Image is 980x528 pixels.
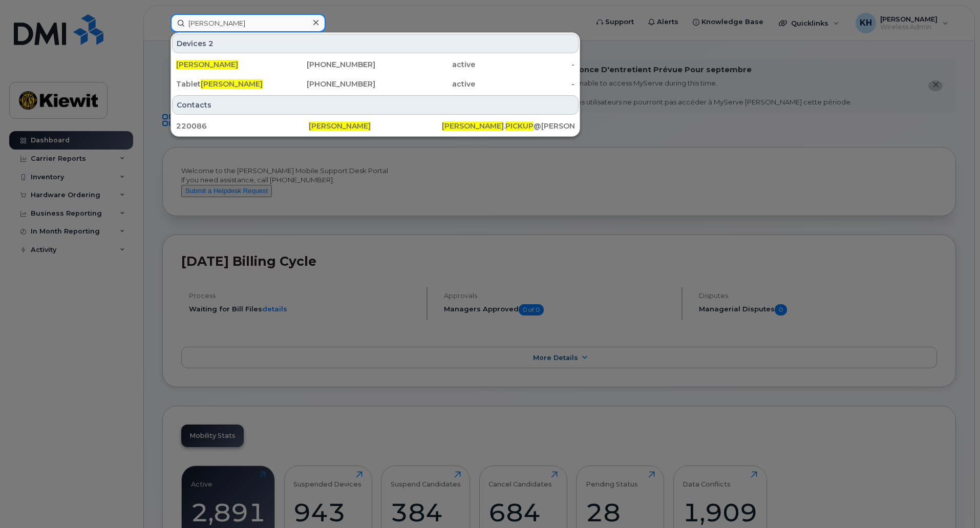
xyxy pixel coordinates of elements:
div: 220086 [176,121,309,131]
div: active [375,59,475,70]
div: active [375,79,475,89]
div: . @[PERSON_NAME][DOMAIN_NAME] [442,121,574,131]
span: PICKUP [505,121,534,131]
div: Tablet [176,79,276,89]
span: [PERSON_NAME] [442,121,504,131]
div: Contacts [172,95,579,115]
a: Tablet[PERSON_NAME][PHONE_NUMBER]active- [172,75,579,93]
div: Devices [172,34,579,53]
div: [PHONE_NUMBER] [276,79,376,89]
a: 220086[PERSON_NAME][PERSON_NAME].PICKUP@[PERSON_NAME][DOMAIN_NAME] [172,117,579,135]
div: - [475,79,575,89]
div: - [475,59,575,70]
span: 2 [208,38,214,49]
iframe: Messenger Launcher [935,483,972,520]
div: [PHONE_NUMBER] [276,59,376,70]
span: [PERSON_NAME] [309,121,371,131]
span: [PERSON_NAME] [176,60,238,69]
span: [PERSON_NAME] [201,79,263,89]
a: [PERSON_NAME][PHONE_NUMBER]active- [172,55,579,74]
